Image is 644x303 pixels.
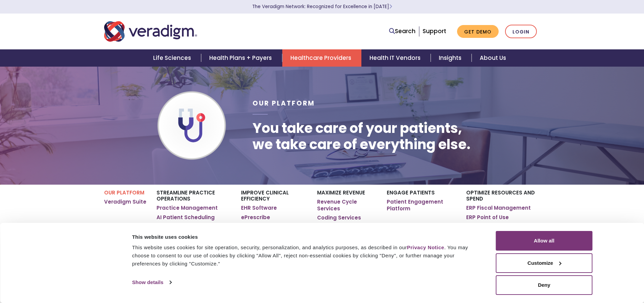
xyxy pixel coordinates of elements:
[104,20,197,43] img: Veradigm logo
[387,199,456,212] a: Patient Engagement Platform
[132,233,481,241] div: This website uses cookies
[472,49,514,67] a: About Us
[157,205,218,211] a: Practice Management
[466,205,531,211] a: ERP Fiscal Management
[457,25,499,38] a: Get Demo
[466,214,509,221] a: ERP Point of Use
[104,199,146,205] a: Veradigm Suite
[317,214,361,221] a: Coding Services
[145,49,201,67] a: Life Sciences
[361,49,431,67] a: Health IT Vendors
[496,231,593,251] button: Allow all
[389,27,415,36] a: Search
[253,120,471,153] h1: You take care of your patients, we take care of everything else.
[389,3,392,10] span: Learn More
[241,214,270,221] a: ePrescribe
[505,25,537,39] a: Login
[132,277,171,287] a: Show details
[201,49,282,67] a: Health Plans + Payers
[157,214,215,221] a: AI Patient Scheduling
[132,243,481,268] div: This website uses cookies for site operation, security, personalization, and analytics purposes, ...
[282,49,361,67] a: Healthcare Providers
[496,275,593,295] button: Deny
[252,3,392,10] a: The Veradigm Network: Recognized for Excellence in [DATE]Learn More
[407,244,444,250] a: Privacy Notice
[317,199,376,212] a: Revenue Cycle Services
[496,253,593,273] button: Customize
[423,27,446,35] a: Support
[431,49,472,67] a: Insights
[241,205,277,211] a: EHR Software
[253,99,315,108] span: Our Platform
